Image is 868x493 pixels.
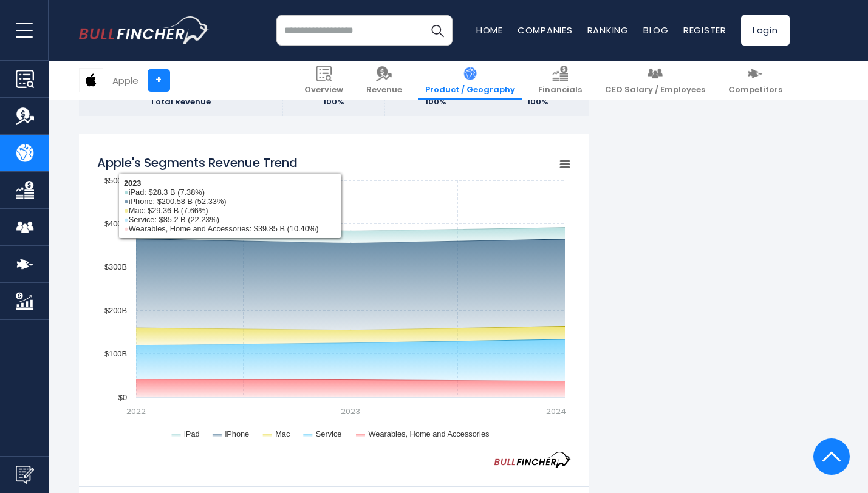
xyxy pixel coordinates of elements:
[79,88,283,117] td: Total Revenue
[531,61,589,100] a: Financials
[112,73,138,87] div: Apple
[518,24,573,36] a: Companies
[304,85,343,95] span: Overview
[104,306,126,315] text: $200B
[418,61,522,100] a: Product / Geography
[605,85,705,95] span: CEO Salary / Employees
[104,176,126,185] text: $500B
[79,16,210,44] a: Go to homepage
[126,406,146,417] text: 2022
[104,349,126,358] text: $100B
[104,262,126,271] text: $300B
[728,85,782,95] span: Competitors
[283,88,385,117] td: 100%
[587,24,629,36] a: Ranking
[118,393,126,402] text: $0
[385,88,487,117] td: 100%
[425,85,515,95] span: Product / Geography
[97,154,298,171] tspan: Apple's Segments Revenue Trend
[683,24,726,36] a: Register
[80,69,103,92] img: AAPL logo
[366,85,402,95] span: Revenue
[741,15,790,46] a: Login
[643,24,669,36] a: Blog
[225,429,249,438] text: iPhone
[275,429,290,438] text: Mac
[104,219,126,228] text: $400B
[315,429,341,438] text: Service
[341,406,360,417] text: 2023
[359,61,409,100] a: Revenue
[148,69,170,92] a: +
[476,24,503,36] a: Home
[538,85,582,95] span: Financials
[368,429,489,438] text: Wearables, Home and Accessories
[422,15,453,46] button: Search
[545,406,566,417] text: 2024
[487,88,589,117] td: 100%
[79,16,210,44] img: bullfincher logo
[721,61,790,100] a: Competitors
[184,429,200,438] text: iPad
[97,148,571,452] svg: Apple's Segments Revenue Trend
[598,61,713,100] a: CEO Salary / Employees
[297,61,350,100] a: Overview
